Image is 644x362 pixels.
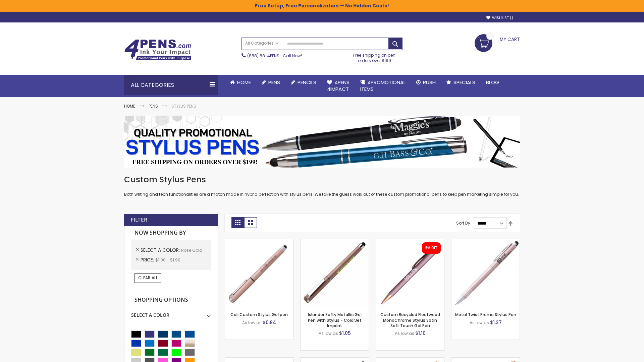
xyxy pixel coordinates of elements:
[268,79,280,86] span: Pens
[486,79,499,86] span: Blog
[124,116,520,168] img: Stylus Pens
[124,39,191,61] img: 4Pens Custom Pens and Promotional Products
[155,257,180,263] span: $1.00 - $1.99
[138,275,158,281] span: Clear All
[301,239,369,307] img: Islander Softy Metallic Gel Pen with Stylus - ColorJet Imprint-Rose Gold
[423,79,436,86] span: Rush
[456,220,470,226] label: Sort By
[124,174,520,185] h1: Custom Stylus Pens
[131,226,211,240] strong: Now Shopping by
[355,75,411,97] a: 4PROMOTIONALITEMS
[322,75,355,97] a: 4Pens4impact
[376,239,444,244] a: Custom Recycled Fleetwood MonoChrome Stylus Satin Soft Touch Gel Pen-Rose Gold
[171,103,196,109] strong: Stylus Pens
[455,312,516,317] a: Metal Twist Promo Stylus Pen
[481,75,504,90] a: Blog
[124,75,218,95] div: All Categories
[319,330,338,336] span: As low as
[131,216,147,224] strong: Filter
[470,320,489,325] span: As low as
[247,53,279,59] a: (888) 88-4PENS
[237,79,251,86] span: Home
[486,15,513,20] a: Wishlist
[285,75,322,90] a: Pencils
[124,103,135,109] a: Home
[181,247,202,253] span: Rose Gold
[490,319,502,326] span: $1.27
[225,75,256,90] a: Home
[441,75,481,90] a: Specials
[131,307,211,318] div: Select A Color
[453,79,475,86] span: Specials
[425,246,437,250] div: 5% OFF
[242,38,282,49] a: All Categories
[225,239,293,307] img: Cali Custom Stylus Gel pen-Rose Gold
[415,330,426,337] span: $1.10
[451,239,520,307] img: Metal Twist Promo Stylus Pen-Rose gold
[242,320,262,325] span: As low as
[135,273,161,283] a: Clear All
[380,312,440,328] a: Custom Recycled Fleetwood MonoChrome Stylus Satin Soft Touch Gel Pen
[245,41,279,46] span: All Categories
[301,239,369,244] a: Islander Softy Metallic Gel Pen with Stylus - ColorJet Imprint-Rose Gold
[395,330,414,336] span: As low as
[327,79,350,93] span: 4Pens 4impact
[131,293,211,307] strong: Shopping Options
[346,50,403,63] div: Free shipping on pen orders over $199
[225,239,293,244] a: Cali Custom Stylus Gel pen-Rose Gold
[141,247,181,253] span: Select A Color
[451,239,520,244] a: Metal Twist Promo Stylus Pen-Rose gold
[376,239,444,307] img: Custom Recycled Fleetwood MonoChrome Stylus Satin Soft Touch Gel Pen-Rose Gold
[256,75,285,90] a: Pens
[360,79,406,93] span: 4PROMOTIONAL ITEMS
[411,75,441,90] a: Rush
[124,174,520,197] div: Both writing and tech functionalities are a match made in hybrid perfection with stylus pens. We ...
[230,312,288,317] a: Cali Custom Stylus Gel pen
[141,256,155,263] span: Price
[308,312,362,328] a: Islander Softy Metallic Gel Pen with Stylus - ColorJet Imprint
[263,319,276,326] span: $0.84
[298,79,316,86] span: Pencils
[247,53,302,59] span: - Call Now!
[149,103,158,109] a: Pens
[339,330,351,337] span: $1.05
[231,217,244,228] strong: Grid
